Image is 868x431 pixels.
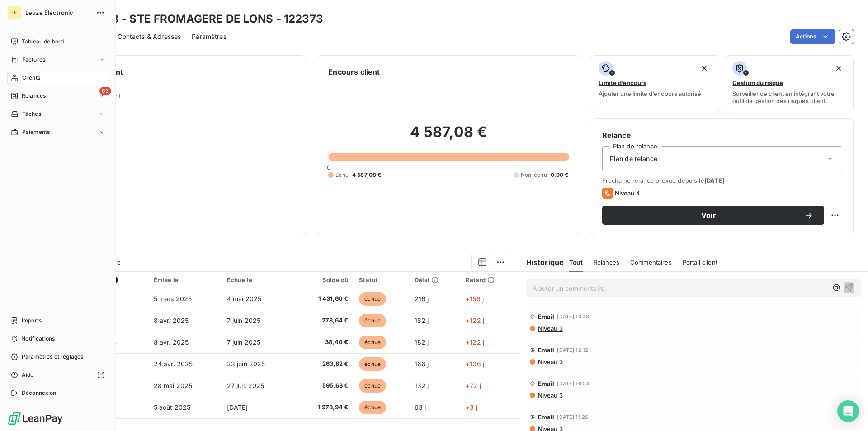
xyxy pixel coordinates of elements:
[359,357,386,371] span: échue
[599,79,646,86] span: Limite d’encours
[327,164,330,171] span: 0
[227,338,261,346] span: 7 juin 2025
[154,360,193,368] span: 24 avr. 2025
[299,294,349,303] span: 1 431,60 €
[466,403,477,411] span: +3 j
[7,368,108,382] a: Aide
[557,314,589,319] span: [DATE] 10:48
[610,154,657,163] span: Plan de relance
[591,55,720,113] button: Limite d’encoursAjouter une limite d’encours autorisé
[25,9,90,16] span: Leuze Electronic
[538,413,555,421] span: Email
[415,295,429,303] span: 216 j
[725,55,854,113] button: Gestion du risqueSurveiller ce client en intégrant votre outil de gestion des risques client.
[154,276,216,284] div: Émise le
[630,259,672,266] span: Commentaires
[602,206,824,225] button: Voir
[73,92,295,105] span: Propriétés Client
[7,411,63,426] img: Logo LeanPay
[21,335,55,343] span: Notifications
[557,347,588,353] span: [DATE] 12:12
[415,382,429,389] span: 132 j
[415,338,429,346] span: 182 j
[22,371,34,379] span: Aide
[599,90,701,97] span: Ajouter une limite d’encours autorisé
[227,382,264,389] span: 27 juil. 2025
[99,87,111,95] span: 63
[359,336,386,349] span: échue
[466,382,481,389] span: +72 j
[227,276,288,284] div: Échue le
[154,295,192,303] span: 5 mars 2025
[790,29,835,44] button: Actions
[328,123,568,150] h2: 4 587,08 €
[22,128,50,136] span: Paiements
[359,401,386,414] span: échue
[732,90,846,104] span: Surveiller ce client en intégrant votre outil de gestion des risques client.
[359,379,386,393] span: échue
[415,403,426,411] span: 63 j
[537,325,563,332] span: Niveau 3
[732,79,783,86] span: Gestion du risque
[415,276,455,284] div: Délai
[569,259,583,266] span: Tout
[538,313,555,320] span: Email
[299,276,349,284] div: Solde dû
[359,314,386,327] span: échue
[299,403,349,412] span: 1 978,94 €
[537,392,563,399] span: Niveau 3
[227,403,248,411] span: [DATE]
[154,317,189,324] span: 8 avr. 2025
[602,130,842,141] h6: Relance
[352,171,382,179] span: 4 587,08 €
[154,403,191,411] span: 5 août 2025
[537,358,563,365] span: Niveau 3
[466,338,484,346] span: +122 j
[466,295,484,303] span: +156 j
[602,177,842,184] span: Prochaine relance prévue depuis le
[227,360,265,368] span: 23 juin 2025
[704,177,725,184] span: [DATE]
[557,381,589,386] span: [DATE] 16:24
[335,171,349,179] span: Échu
[80,11,323,27] h3: 122373 - STE FROMAGERE DE LONS - 122373
[557,414,588,420] span: [DATE] 11:26
[538,380,555,387] span: Email
[521,171,547,179] span: Non-échu
[154,382,193,389] span: 28 mai 2025
[519,257,564,268] h6: Historique
[22,74,40,82] span: Clients
[551,171,569,179] span: 0,00 €
[466,360,484,368] span: +106 j
[118,32,181,41] span: Contacts & Adresses
[359,276,403,284] div: Statut
[299,360,349,369] span: 263,82 €
[466,276,513,284] div: Retard
[299,316,349,325] span: 278,64 €
[615,189,640,197] span: Niveau 4
[227,295,262,303] span: 4 mai 2025
[192,32,226,41] span: Paramètres
[22,317,42,325] span: Imports
[328,66,380,77] h6: Encours client
[7,5,22,20] div: LE
[594,259,619,266] span: Relances
[55,66,295,77] h6: Informations client
[154,338,189,346] span: 8 avr. 2025
[683,259,717,266] span: Portail client
[613,212,804,219] span: Voir
[299,381,349,390] span: 595,68 €
[837,400,859,422] div: Open Intercom Messenger
[415,360,429,368] span: 166 j
[227,317,261,324] span: 7 juin 2025
[22,353,83,361] span: Paramètres et réglages
[22,110,41,118] span: Tâches
[22,389,57,397] span: Déconnexion
[22,92,46,100] span: Relances
[466,317,484,324] span: +122 j
[359,292,386,306] span: échue
[22,38,64,46] span: Tableau de bord
[415,317,429,324] span: 182 j
[299,338,349,347] span: 38,40 €
[22,56,45,64] span: Factures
